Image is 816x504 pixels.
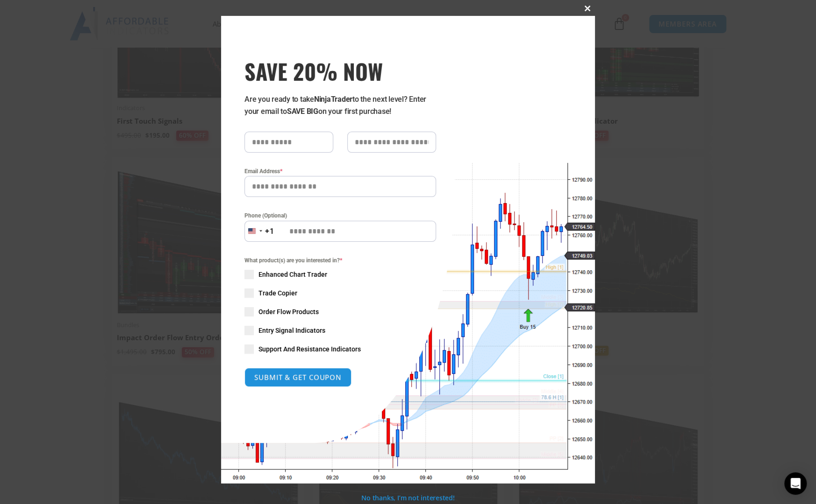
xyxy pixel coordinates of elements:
[258,288,297,298] span: Trade Copier
[314,95,352,104] strong: NinjaTrader
[244,344,436,354] label: Support And Resistance Indicators
[244,368,351,387] button: SUBMIT & GET COUPON
[244,307,436,316] label: Order Flow Products
[258,344,361,354] span: Support And Resistance Indicators
[244,93,436,118] p: Are you ready to take to the next level? Enter your email to on your first purchase!
[265,225,274,238] div: +1
[258,307,319,316] span: Order Flow Products
[244,167,436,176] label: Email Address
[244,211,436,220] label: Phone (Optional)
[287,107,318,116] strong: SAVE BIG
[244,58,436,84] span: SAVE 20% NOW
[244,270,436,279] label: Enhanced Chart Trader
[361,493,454,502] a: No thanks, I’m not interested!
[244,288,436,298] label: Trade Copier
[244,221,274,242] button: Selected country
[258,270,327,279] span: Enhanced Chart Trader
[258,326,325,335] span: Entry Signal Indicators
[784,472,807,495] div: Open Intercom Messenger
[244,326,436,335] label: Entry Signal Indicators
[244,256,436,265] span: What product(s) are you interested in?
